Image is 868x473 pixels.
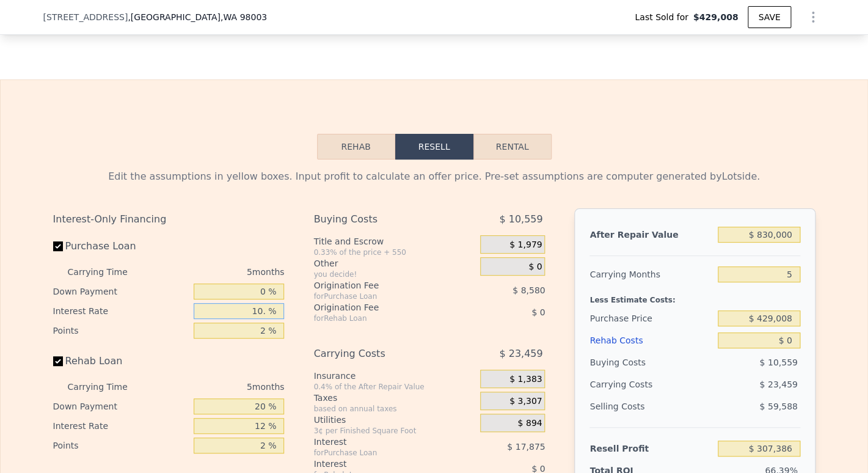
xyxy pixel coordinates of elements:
div: 5 months [152,377,285,397]
div: Carrying Costs [589,373,666,395]
div: 0.33% of the price + 550 [313,248,475,257]
div: Edit the assumptions in yellow boxes. Input profit to calculate an offer price. Pre-set assumptio... [53,169,815,184]
div: for Purchase Loan [313,448,450,458]
div: Rehab Costs [589,329,713,351]
span: $ 23,459 [499,343,542,365]
div: Buying Costs [313,208,450,230]
div: Down Payment [53,282,189,301]
span: , WA 98003 [221,12,267,22]
button: Rehab [317,134,395,159]
div: you decide! [313,269,475,279]
button: Show Options [801,5,825,29]
div: 0.4% of the After Repair Value [313,382,475,392]
button: Resell [395,134,473,159]
div: 3¢ per Finished Square Foot [313,426,475,436]
label: Purchase Loan [53,235,189,257]
div: based on annual taxes [313,404,475,414]
div: Less Estimate Costs: [589,285,800,307]
span: $ 3,307 [509,396,542,407]
div: for Purchase Loan [313,291,450,301]
span: $ 10,559 [759,358,797,367]
span: $ 894 [517,418,542,429]
div: Interest-Only Financing [53,208,285,230]
button: SAVE [748,6,790,28]
div: Other [313,257,475,269]
div: Origination Fee [313,301,450,313]
div: Interest Rate [53,301,189,321]
div: After Repair Value [589,224,713,246]
button: Rental [473,134,552,159]
div: Carrying Months [589,263,713,285]
span: $ 59,588 [759,402,797,411]
div: Carrying Time [68,262,147,282]
div: for Rehab Loan [313,313,450,323]
span: Last Sold for [635,11,693,23]
div: Selling Costs [589,395,713,417]
span: $ 17,875 [507,442,545,452]
div: Resell Profit [589,438,713,460]
div: Interest [313,458,450,470]
div: Taxes [313,392,475,404]
div: 5 months [152,262,285,282]
div: Title and Escrow [313,235,475,248]
label: Rehab Loan [53,350,189,372]
span: $ 10,559 [499,208,542,230]
span: [STREET_ADDRESS] [43,11,128,23]
div: Carrying Costs [313,343,450,365]
div: Points [53,321,189,340]
span: $ 0 [531,307,545,317]
div: Down Payment [53,397,189,416]
div: Purchase Price [589,307,713,329]
input: Purchase Loan [53,241,63,251]
div: Points [53,436,189,455]
div: Interest Rate [53,416,189,436]
span: , [GEOGRAPHIC_DATA] [128,11,267,23]
input: Rehab Loan [53,356,63,366]
div: Buying Costs [589,351,713,373]
span: $ 0 [528,262,542,273]
span: $ 1,383 [509,374,542,385]
div: Insurance [313,370,475,382]
span: $429,008 [693,11,739,23]
div: Carrying Time [68,377,147,397]
span: $ 23,459 [759,380,797,389]
div: Interest [313,436,450,448]
div: Origination Fee [313,279,450,291]
div: Utilities [313,414,475,426]
span: $ 8,580 [512,285,545,295]
span: $ 1,979 [509,240,542,251]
